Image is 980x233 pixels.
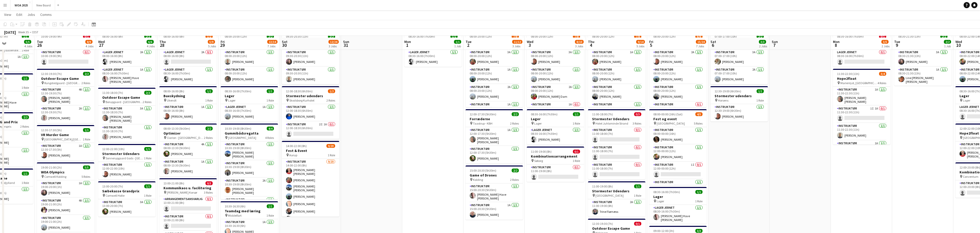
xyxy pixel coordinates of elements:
span: Aarup [289,153,297,157]
app-card-role: Instruktør1A1/108:00-20:00 (12h)[PERSON_NAME] [588,49,645,67]
h3: WOA Olympics [37,170,94,174]
span: 2/2 [512,112,519,116]
div: 08:00-20:00 (12h)7/8Fest og Event Lalandia Rødby8 RolesInstruktør1A1/108:00-20:00 (12h)[PERSON_NA... [588,31,645,107]
span: Ukendt [167,98,177,102]
span: 1 Role [22,181,29,185]
app-card-role: Lager Jernet1/108:30-16:00 (7h30m)[PERSON_NAME] [159,67,217,84]
app-job-card: 08:00-20:00 (12h)2/2Stormester Udendørs Flatø2 RolesInstruktør1/108:00-20:00 (12h)[PERSON_NAME]In... [221,31,278,84]
app-card-role: Instruktør1/108:00-00:00 (16h)[PERSON_NAME] [649,127,707,145]
app-card-role: Instruktør1A1/119:00-20:00 (1h)[PERSON_NAME] [37,180,94,198]
app-job-card: 12:00-18:30 (6h30m)1/2Stormester udendørs Skodsborg Kurhotel2 RolesInstruktør1/112:00-18:30 (6h30... [282,86,339,139]
span: 1 Role [83,137,90,141]
span: Edit [16,12,22,17]
span: Lager [228,98,235,102]
app-job-card: 11:00-19:00 (8h)0/1Kombinationsarrangement Søborg1 RoleInstruktør0/111:00-19:00 (8h) [527,147,584,182]
app-card-role: Instruktør1/110:30-19:00 (8h30m)[PERSON_NAME] [PERSON_NAME] [221,141,278,160]
span: 1 Role [266,98,274,102]
app-job-card: 08:00-20:00 (12h)7/8Fest og Event Lalandia Rødby8 RolesInstruktør3A1/108:00-20:00 (12h)[PERSON_NA... [527,31,584,107]
app-card-role: Instruktør0/108:00-20:00 (12h) [649,102,707,119]
span: 5/5 [83,165,90,169]
app-card-role: Instruktør1A1/108:00-13:30 (5h30m)[PERSON_NAME] [159,159,217,176]
app-job-card: 08:00-00:00 (16h) (Sat)4/5Fest og event [GEOGRAPHIC_DATA]5 RolesInstruktør1/108:00-00:00 (16h)[PE... [649,109,707,185]
div: 08:30-16:00 (7h30m)1/1Lager Lager1 RoleLager Jernet1/108:30-16:00 (7h30m)[PERSON_NAME] [527,109,584,145]
span: 11:00-18:00 (7h) [592,112,613,116]
span: 0/3 [634,112,641,116]
span: Conventum [963,175,978,179]
app-card-role: Instruktør3A1/108:00-20:00 (12h)[PERSON_NAME] [527,49,584,67]
span: 14:00-22:00 (8h) [286,144,307,148]
app-job-card: 12:00-22:00 (10h)1/1Stormester Udendørs Sonnerupgaard Gods - [GEOGRAPHIC_DATA]1 RoleInstruktør1/1... [98,144,156,179]
span: 2 Roles [81,81,90,85]
span: 11:00-19:00 (8h) [531,150,552,153]
app-card-role: Instruktør1/108:00-20:00 (12h)[PERSON_NAME] [527,67,584,84]
span: 08:00-20:00 (12h) [225,35,247,38]
span: 2/2 [144,35,151,38]
app-job-card: 08:30-16:00 (7h30m)1/1Lager Lager1 RoleLager Jernet1A1/108:30-16:00 (7h30m)[PERSON_NAME] [221,86,278,121]
span: 11:30-22:30 (11h) [837,72,859,76]
span: 4/4 [267,127,274,130]
app-card-role: Instruktør1/112:30-19:00 (6h30m)[PERSON_NAME] [710,104,768,121]
div: 11:30-22:30 (11h)3/4Hope2float Marienlyst, [GEOGRAPHIC_DATA]4 RolesInstruktør1A1/111:30-22:30 (11... [833,69,890,145]
app-card-role: Instruktør1/112:00-00:00 (12h) [649,179,707,197]
span: 08:30-16:00 (7h30m) [225,89,251,93]
app-card-role: Instruktør0/111:00-19:00 (8h) [527,164,584,182]
app-card-role: Instruktør1/111:30-18:30 (7h)[PERSON_NAME] [98,125,156,142]
span: 5 Roles [694,121,703,125]
app-job-card: 12:30-19:00 (6h30m)1/1Stormester udendørs Horsens1 RoleInstruktør1/112:30-19:00 (6h30m)[PERSON_NAME] [710,86,768,121]
span: 2/2 [757,35,764,38]
span: 08:00-16:00 (8h) [163,35,184,38]
app-job-card: 14:00-22:00 (8h)9/20Fest & Event Aarup1 RoleInstruktør9/2014:00-22:00 (8h)[PERSON_NAME] [PERSON_N... [282,141,339,217]
span: 12:00-17:30 (5h30m) [470,112,496,116]
span: View [4,12,11,17]
h3: Stormester Udendørs [588,117,645,121]
app-card-role: Instruktør1A1/1 [833,140,890,158]
app-card-role: Instruktør1A1/111:30-22:30 (11h)[PERSON_NAME] [PERSON_NAME] [833,87,890,106]
span: 2/2 [328,35,335,38]
app-card-role: Instruktør1I0/112:00-00:00 (12h) [649,162,707,179]
app-card-role: Instruktør3A1/107:00-17:00 (10h)[PERSON_NAME] [710,49,768,67]
app-card-role: Instruktør1/108:00-20:00 (12h)[PERSON_NAME] [221,49,278,67]
span: 3/4 [879,72,886,76]
app-job-card: 08:00-20:00 (12h)7/8Fest og Event Lalandia Rødby8 RolesInstruktør3A1/108:00-20:00 (12h)[PERSON_NA... [466,31,523,107]
span: 08:30-16:00 (7h30m) [408,35,435,38]
span: 1/2 [328,89,335,93]
app-job-card: 09:30-20:30 (11h)2/2Kombinations arrangement DOK5000 - [GEOGRAPHIC_DATA]2 RolesInstruktør1/109:30... [282,31,339,84]
span: 6/8 [695,35,703,38]
span: [GEOGRAPHIC_DATA] [657,121,685,125]
span: 2/2 [512,169,519,172]
div: 07:00-17:00 (10h)2/2Kombinationsarrangement Gammelrøj2 RolesInstruktør3A1/107:00-17:00 (10h)[PERS... [710,31,768,84]
span: 08:30-16:00 (7h30m) [531,112,558,116]
app-card-role: Instruktør4A1/112:30-19:30 (7h)[PERSON_NAME] [PERSON_NAME] [37,87,94,106]
span: [GEOGRAPHIC_DATA]/[GEOGRAPHIC_DATA] [44,137,83,141]
app-card-role: Instruktør4A1/108:00-13:30 (5h30m)[PERSON_NAME] [159,141,217,159]
span: Borupgaard - [GEOGRAPHIC_DATA] [106,100,143,104]
span: 11:00-19:00 (8h) [592,184,613,188]
span: 1/1 [144,184,151,188]
app-card-role: Instruktør1/110:30-19:00 (8h30m)[PERSON_NAME] [221,160,278,178]
div: 11:00-18:00 (7h)0/3Stormester Udendørs Hotel Juhlsminde Strand3 RolesInstruktør0/111:00-18:00 (7h... [588,109,645,179]
app-card-role: Instruktør1/108:00-20:00 (12h)[PERSON_NAME] [221,67,278,84]
span: 7/8 [573,35,580,38]
span: 1/2 [205,35,213,38]
span: Jobs [27,12,35,17]
div: 08:00-13:30 (5h30m)2/2Optimizer Clarion - [GEOGRAPHIC_DATA]2 RolesInstruktør4A1/108:00-13:30 (5h3... [159,124,217,176]
span: 08:00-13:30 (5h30m) [163,127,190,130]
div: 08:00-16:00 (8h)1/1Bueskydning Ukendt1 RoleInstruktør1A1/108:00-16:00 (8h)[PERSON_NAME] [159,86,217,121]
div: 11:00-19:00 (8h)1/1Stormester Udendørs [GEOGRAPHIC_DATA]1 RoleInstruktør2A1/111:00-19:00 (8h)Trin... [588,181,645,217]
h3: Forræderne [466,117,523,121]
h3: Outdoor Escape Game [37,76,94,81]
h3: Fest og event [649,117,707,121]
span: 2/2 [83,72,90,76]
span: 1 Role [22,48,29,52]
h3: Outdoor Escape Game [98,95,156,100]
span: Skodsborg Kurhotel [289,98,314,102]
app-card-role: Instruktør1/112:00-17:30 (5h30m)[PERSON_NAME] [466,146,523,163]
span: 08:30-21:30 (13h) [898,35,921,38]
span: 1 Role [573,121,580,125]
app-card-role: Instruktør2A1/108:00-20:00 (12h)[PERSON_NAME] [649,49,707,67]
span: 10:30-19:00 (8h30m) [225,127,251,130]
